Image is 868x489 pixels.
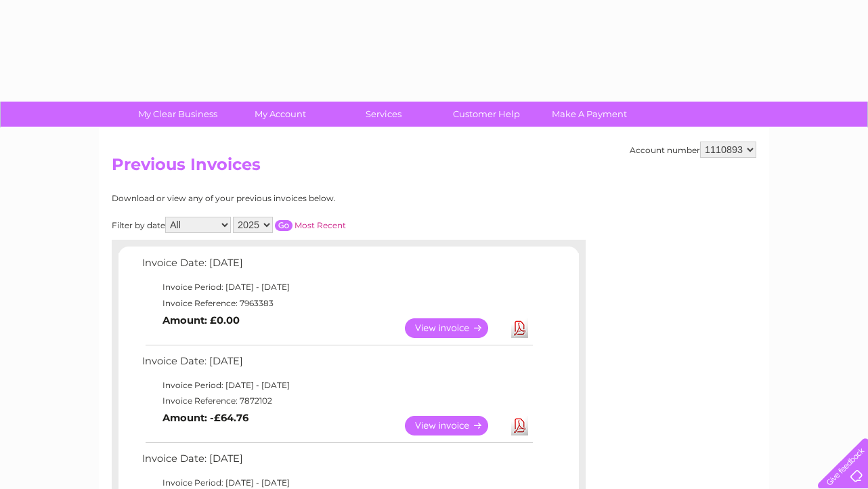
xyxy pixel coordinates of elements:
[225,102,337,127] a: My Account
[630,142,756,158] div: Account number
[139,450,535,475] td: Invoice Date: [DATE]
[295,220,346,230] a: Most Recent
[162,314,240,326] b: Amount: £0.00
[112,217,467,233] div: Filter by date
[162,412,248,424] b: Amount: -£64.76
[112,194,467,203] div: Download or view any of your previous invoices below.
[122,102,234,127] a: My Clear Business
[139,254,535,279] td: Invoice Date: [DATE]
[328,102,439,127] a: Services
[139,393,535,409] td: Invoice Reference: 7872102
[534,102,645,127] a: Make A Payment
[139,377,535,394] td: Invoice Period: [DATE] - [DATE]
[405,416,504,435] a: View
[511,416,528,435] a: Download
[405,318,504,338] a: View
[112,155,756,181] h2: Previous Invoices
[139,352,535,377] td: Invoice Date: [DATE]
[431,102,542,127] a: Customer Help
[139,295,535,312] td: Invoice Reference: 7963383
[511,318,528,338] a: Download
[139,279,535,295] td: Invoice Period: [DATE] - [DATE]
